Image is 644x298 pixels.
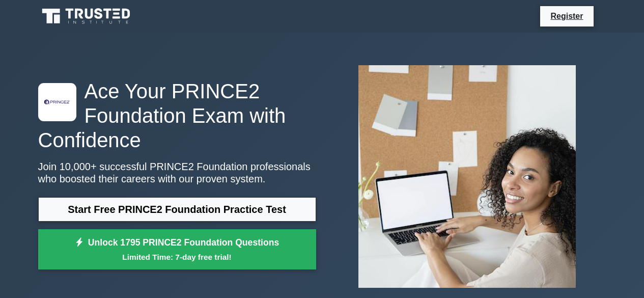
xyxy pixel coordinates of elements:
[38,160,316,185] p: Join 10,000+ successful PRINCE2 Foundation professionals who boosted their careers with our prove...
[51,251,303,263] small: Limited Time: 7-day free trial!
[38,229,316,270] a: Unlock 1795 PRINCE2 Foundation QuestionsLimited Time: 7-day free trial!
[544,10,589,22] a: Register
[38,197,316,222] a: Start Free PRINCE2 Foundation Practice Test
[38,79,316,152] h1: Ace Your PRINCE2 Foundation Exam with Confidence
